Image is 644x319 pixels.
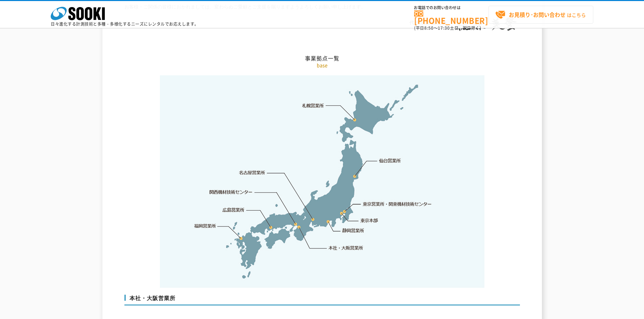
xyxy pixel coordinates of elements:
a: お見積り･お問い合わせはこちら [488,6,593,24]
a: 仙台営業所 [379,157,401,164]
a: 福岡営業所 [194,222,216,229]
a: 札幌営業所 [302,102,324,109]
a: [PHONE_NUMBER] [414,10,488,24]
a: 関西機材技術センター [210,189,253,195]
span: 17:30 [438,25,450,31]
p: 日々進化する計測技術と多種・多様化するニーズにレンタルでお応えします。 [51,22,199,26]
a: 広島営業所 [223,206,245,213]
span: (平日 ～ 土日、祝日除く) [414,25,481,31]
a: 静岡営業所 [342,227,364,234]
span: はこちら [495,10,586,20]
img: 事業拠点一覧 [160,75,484,288]
h3: 本社・大阪営業所 [124,295,520,305]
strong: お見積り･お問い合わせ [509,10,566,19]
a: 名古屋営業所 [239,169,265,176]
a: 東京営業所・関東機材技術センター [363,201,432,207]
p: base [124,62,520,69]
a: 本社・大阪営業所 [328,244,363,251]
a: 東京本部 [361,217,378,224]
span: お電話でのお問い合わせは [414,6,488,10]
span: 8:50 [424,25,434,31]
